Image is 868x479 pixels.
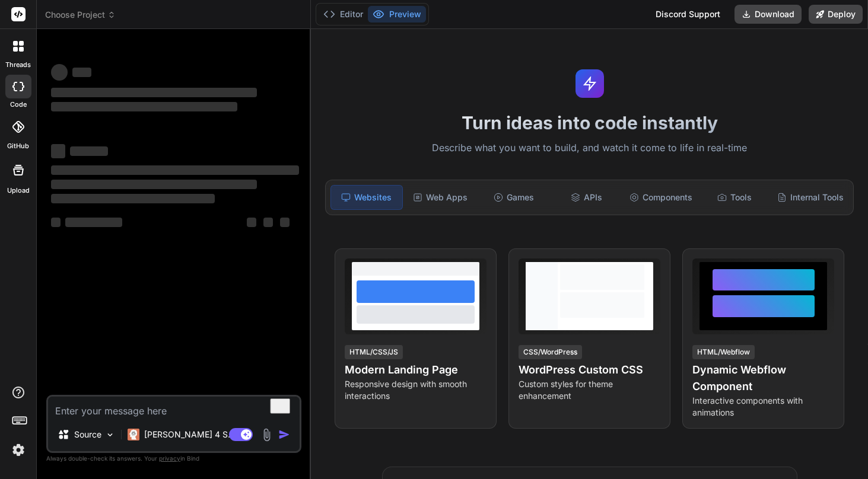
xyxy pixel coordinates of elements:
[519,345,582,359] div: CSS/WordPress
[735,5,802,24] button: Download
[51,102,237,111] span: ‌
[51,88,257,97] span: ‌
[345,378,487,402] p: Responsive design with smooth interactions
[7,141,29,151] label: GitHub
[319,6,368,23] button: Editor
[7,186,30,196] label: Upload
[405,185,476,210] div: Web Apps
[65,218,122,227] span: ‌
[692,345,755,359] div: HTML/Webflow
[70,146,108,156] span: ‌
[263,218,273,227] span: ‌
[51,218,61,227] span: ‌
[51,194,215,203] span: ‌
[278,429,290,440] img: icon
[72,68,91,77] span: ‌
[809,5,863,24] button: Deploy
[280,218,290,227] span: ‌
[692,362,834,395] h4: Dynamic Webflow Component
[144,429,233,440] p: [PERSON_NAME] 4 S..
[128,429,139,440] img: Claude 4 Sonnet
[51,64,68,81] span: ‌
[10,100,27,110] label: code
[45,9,116,21] span: Choose Project
[51,180,257,189] span: ‌
[551,185,622,210] div: APIs
[318,112,861,133] h1: Turn ideas into code instantly
[519,362,660,378] h4: WordPress Custom CSS
[519,378,660,402] p: Custom styles for theme enhancement
[51,165,299,175] span: ‌
[648,5,727,24] div: Discord Support
[51,144,65,158] span: ‌
[8,440,28,460] img: settings
[159,455,180,462] span: privacy
[368,6,426,23] button: Preview
[46,453,301,464] p: Always double-check its answers. Your in Bind
[700,185,770,210] div: Tools
[318,140,861,156] p: Describe what you want to build, and watch it come to life in real-time
[48,397,300,418] textarea: To enrich screen reader interactions, please activate Accessibility in Grammarly extension settings
[625,185,697,210] div: Components
[345,345,403,359] div: HTML/CSS/JS
[692,395,834,419] p: Interactive components with animations
[772,185,848,210] div: Internal Tools
[260,428,274,442] img: attachment
[330,185,402,210] div: Websites
[74,429,101,440] p: Source
[5,60,31,70] label: threads
[247,218,256,227] span: ‌
[345,362,487,378] h4: Modern Landing Page
[478,185,549,210] div: Games
[105,430,115,440] img: Pick Models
